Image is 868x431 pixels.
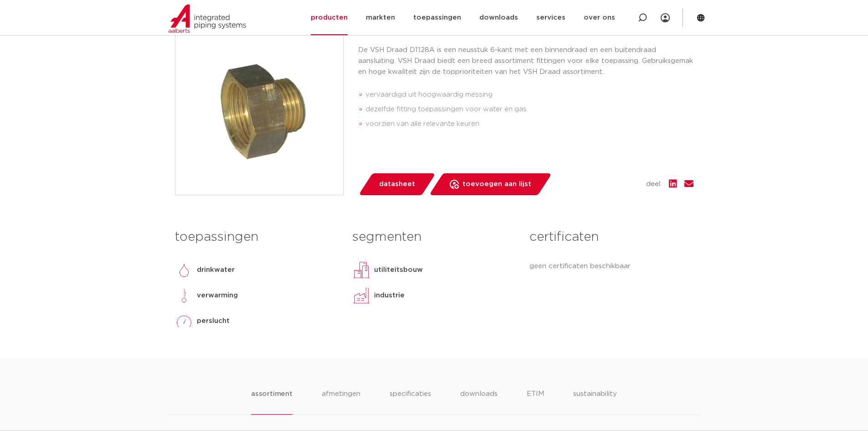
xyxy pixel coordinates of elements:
[646,179,662,190] span: deel:
[175,286,193,305] img: verwarming
[365,117,693,131] li: voorzien van alle relevante keuren
[365,102,693,117] li: dezelfde fitting toepassingen voor water en gas
[358,173,436,195] a: datasheet
[379,177,415,192] span: datasheet
[527,389,544,415] li: ETIM
[197,316,230,327] p: perslucht
[573,389,617,415] li: sustainability
[352,286,370,305] img: industrie
[358,45,693,78] p: De VSH Draad D1128A is een neusstuk 6-kant met een binnendraad en een buitendraad aansluiting. VS...
[197,290,238,301] p: verwarming
[462,177,531,192] span: toevoegen aan lijst
[352,228,516,246] h3: segmenten
[529,228,693,246] h3: certificaten
[352,261,370,279] img: utiliteitsbouw
[374,265,423,275] p: utiliteitsbouw
[175,27,343,195] img: Product Image for VSH Draad neusstuk 6-kant (binnendraad x buitendraad)
[322,389,360,415] li: afmetingen
[197,265,235,275] p: drinkwater
[175,228,339,246] h3: toepassingen
[661,8,670,28] div: my IPS
[460,389,498,415] li: downloads
[175,261,193,279] img: drinkwater
[390,389,431,415] li: specificaties
[251,389,293,415] li: assortiment
[374,290,405,301] p: industrie
[529,261,693,272] p: geen certificaten beschikbaar
[365,88,693,102] li: vervaardigd uit hoogwaardig messing
[175,312,193,330] img: perslucht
